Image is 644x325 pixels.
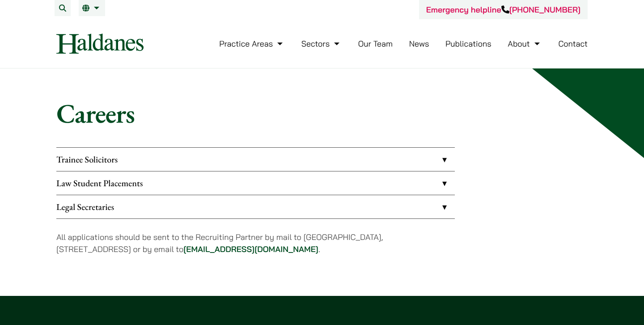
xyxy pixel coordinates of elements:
a: Emergency helpline[PHONE_NUMBER] [426,4,580,15]
a: Our Team [358,38,393,49]
a: Publications [445,38,491,49]
a: Sectors [301,38,342,49]
h1: Careers [56,97,588,129]
a: News [409,38,429,49]
a: EN [82,4,102,12]
p: All applications should be sent to the Recruiting Partner by mail to [GEOGRAPHIC_DATA], [STREET_A... [56,231,455,255]
a: About [508,38,542,49]
a: [EMAIL_ADDRESS][DOMAIN_NAME] [183,244,318,254]
a: Practice Areas [219,38,285,49]
a: Contact [558,38,588,49]
img: Logo of Haldanes [56,34,144,54]
a: Legal Secretaries [56,195,455,218]
a: Trainee Solicitors [56,148,455,171]
a: Law Student Placements [56,171,455,195]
